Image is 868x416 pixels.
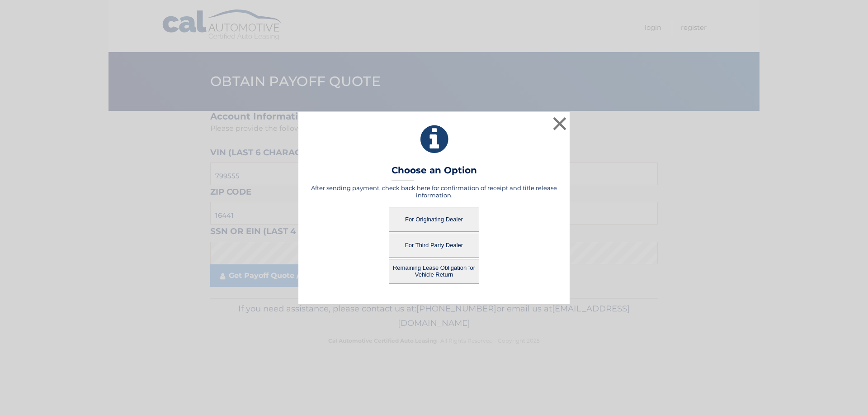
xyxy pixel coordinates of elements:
button: × [551,115,569,133]
h3: Choose an Option [392,165,477,181]
button: Remaining Lease Obligation for Vehicle Return [389,259,479,284]
button: For Originating Dealer [389,207,479,232]
h5: After sending payment, check back here for confirmation of receipt and title release information. [310,184,558,199]
button: For Third Party Dealer [389,233,479,258]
